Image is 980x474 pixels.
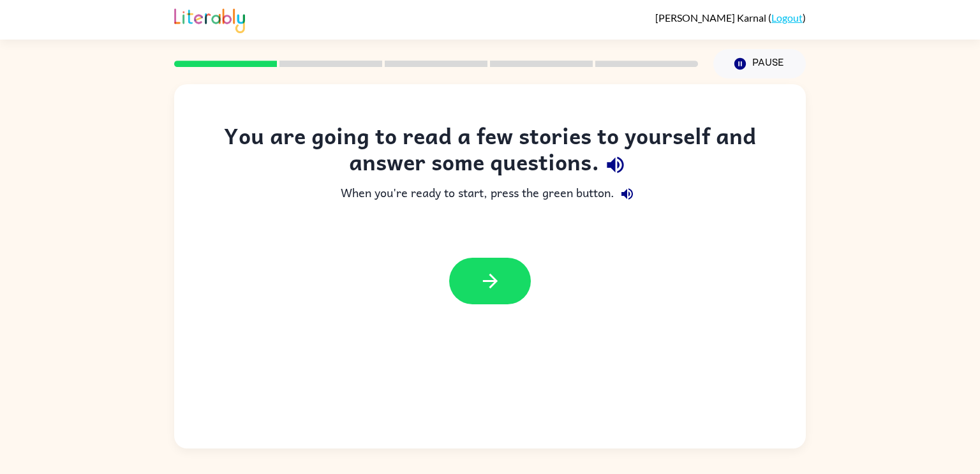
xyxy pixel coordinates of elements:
[771,11,803,24] a: Logout
[174,5,245,33] img: Literably
[200,181,780,207] div: When you're ready to start, press the green button.
[200,122,780,181] div: You are going to read a few stories to yourself and answer some questions.
[713,49,806,78] button: Pause
[655,11,768,24] span: [PERSON_NAME] Karnal
[655,11,806,24] div: ( )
